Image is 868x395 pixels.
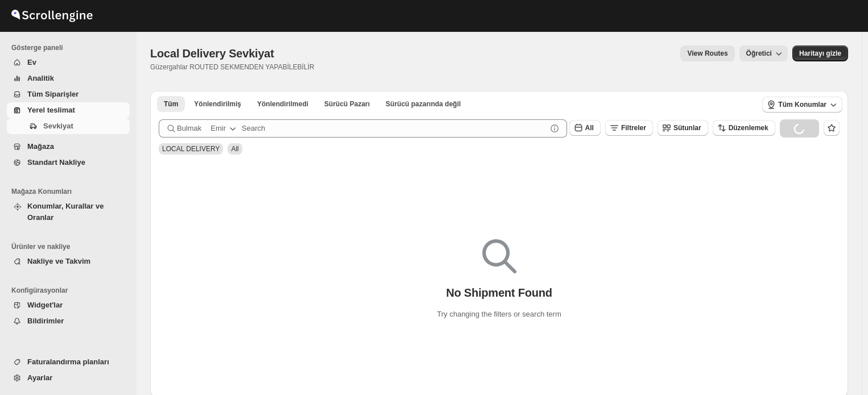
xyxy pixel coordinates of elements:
[729,124,768,132] span: Düzenlemek
[27,202,104,222] span: Konumlar, Kurallar ve Oranlar
[7,370,130,386] button: Ayarlar
[204,119,245,138] button: Emir
[250,96,315,112] button: Unrouted
[7,313,130,329] button: Bildirimler
[605,120,653,136] button: Filtreler
[482,239,516,273] img: Empty search results
[739,45,788,61] button: Öğretici
[658,120,708,136] button: Sütunlar
[231,145,238,153] span: All
[7,354,130,370] button: Faturalandırma planları
[177,123,201,134] span: Bulmak
[210,123,226,134] div: Emir
[11,242,131,251] span: Ürünler ve nakliye
[187,96,248,112] button: Routed
[257,99,308,109] span: Yönlendirilmedi
[7,118,130,134] button: Sevkiyat
[27,373,52,382] span: Ayarlar
[11,187,131,196] span: Mağaza Konumları
[792,45,848,61] button: Map action label
[27,106,75,114] span: Yerel teslimat
[27,257,90,265] span: Nakliye ve Takvim
[242,119,547,138] input: Search
[673,124,701,132] span: Sütunlar
[11,43,131,52] span: Gösterge paneli
[569,120,601,136] button: All
[437,309,561,320] p: Try changing the filters or search term
[150,47,274,60] span: Local Delivery Sevkiyat
[27,74,54,82] span: Analitik
[27,158,85,167] span: Standart Nakliye
[43,122,73,130] span: Sevkiyat
[386,99,461,109] span: Sürücü pazarında değil
[7,70,130,86] button: Analitik
[713,120,775,136] button: Düzenlemek
[157,96,185,112] button: All
[27,142,54,151] span: Mağaza
[11,286,131,295] span: Konfigürasyonlar
[621,124,646,132] span: Filtreler
[379,96,468,112] button: Un-claimable
[150,63,315,72] p: Güzergahlar ROUTED SEKMENDEN YAPABİLEBİLİR
[27,58,36,66] span: Ev
[7,297,130,313] button: Widget'lar
[27,90,78,98] span: Tüm Siparişler
[7,253,130,269] button: Nakliye ve Takvim
[194,99,241,109] span: Yönlendirilmiş
[799,49,841,58] span: Haritayı gizle
[585,124,594,132] span: All
[27,317,64,325] span: Bildirimler
[162,145,220,153] span: LOCAL DELIVERY
[446,286,552,300] p: No Shipment Found
[317,96,377,112] button: Claimable
[7,55,130,70] button: Ev
[778,100,826,109] span: Tüm Konumlar
[27,357,109,366] span: Faturalandırma planları
[7,198,130,226] button: Konumlar, Kurallar ve Oranlar
[164,99,178,109] span: Tüm
[7,86,130,102] button: Tüm Siparişler
[27,301,63,309] span: Widget'lar
[324,99,370,109] span: Sürücü Pazarı
[680,45,734,61] button: view route
[687,49,728,58] span: View Routes
[746,49,772,57] span: Öğretici
[762,97,842,113] button: Tüm Konumlar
